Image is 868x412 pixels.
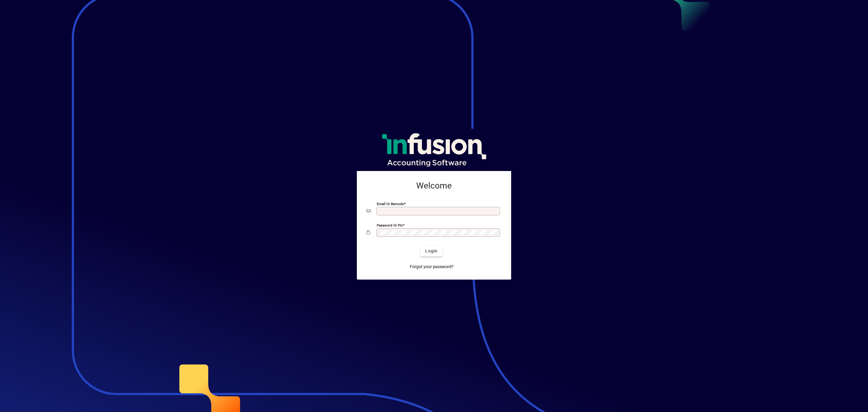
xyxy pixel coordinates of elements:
[407,261,456,272] a: Forgot your password?
[420,246,442,257] button: Login
[377,201,404,206] mat-label: Email or Barcode
[410,264,454,270] span: Forgot your password?
[377,223,403,227] mat-label: Password or Pin
[425,248,438,254] span: Login
[366,181,502,191] h2: Welcome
